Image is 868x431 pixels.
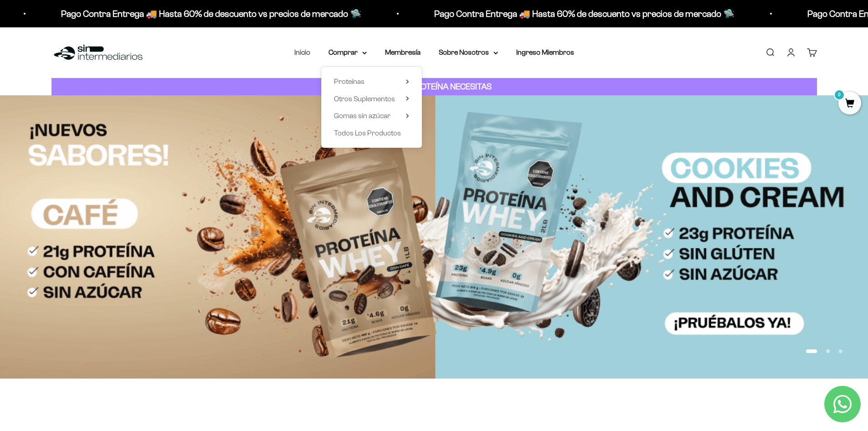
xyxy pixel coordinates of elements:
[385,48,421,56] a: Membresía
[334,112,390,119] span: Gomas sin azúcar
[334,129,401,137] span: Todos Los Productos
[334,110,409,122] summary: Gomas sin azúcar
[434,6,734,21] p: Pago Contra Entrega 🚚 Hasta 60% de descuento vs precios de mercado 🛸
[834,89,845,100] mark: 0
[334,95,395,103] span: Otros Suplementos
[439,47,498,58] summary: Sobre Nosotros
[334,127,409,139] a: Todos Los Productos
[334,76,409,88] summary: Proteínas
[376,82,492,91] strong: CUANTA PROTEÍNA NECESITAS
[334,93,409,105] summary: Otros Suplementos
[334,78,365,85] span: Proteínas
[838,99,861,109] a: 0
[61,6,361,21] p: Pago Contra Entrega 🚚 Hasta 60% de descuento vs precios de mercado 🛸
[329,47,367,58] summary: Comprar
[516,48,574,56] a: Ingreso Miembros
[294,48,310,56] a: Inicio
